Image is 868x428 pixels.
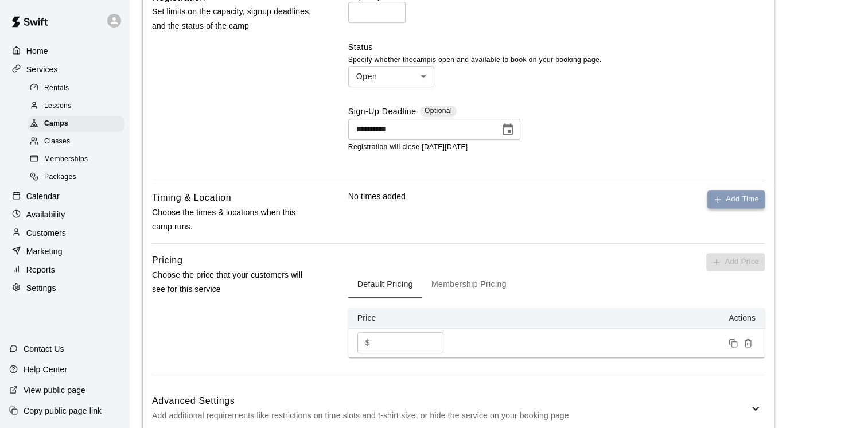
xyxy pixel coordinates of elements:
p: Services [26,64,58,75]
span: Lessons [44,100,72,112]
p: Copy public page link [24,405,102,417]
span: Classes [44,136,70,147]
h6: Advanced Settings [152,394,749,408]
button: Remove price [741,336,756,351]
a: Marketing [9,243,120,260]
span: Camps [44,118,68,130]
a: Lessons [28,97,129,115]
label: Status [348,41,765,53]
span: Packages [44,172,76,183]
h6: Pricing [152,253,182,268]
a: Settings [9,279,120,297]
p: Specify whether the camp is open and available to book on your booking page. [348,55,765,66]
p: View public page [24,384,85,396]
p: Set limits on the capacity, signup deadlines, and the status of the camp [152,5,312,33]
a: Reports [9,261,120,278]
a: Rentals [28,79,129,97]
a: Memberships [28,151,129,169]
a: Customers [9,224,120,242]
th: Price [348,308,463,329]
p: Help Center [24,364,67,375]
a: Camps [28,115,129,133]
p: Contact Us [24,343,64,355]
p: Availability [26,209,65,220]
button: Default Pricing [348,271,422,298]
button: Membership Pricing [422,271,516,298]
div: Camps [28,116,124,132]
p: Settings [26,282,56,294]
p: Registration will close [DATE][DATE] [348,142,765,153]
p: $ [365,337,370,349]
p: Calendar [26,190,60,202]
p: Add additional requirements like restrictions on time slots and t-shirt size, or hide the service... [152,408,749,423]
label: Sign-Up Deadline [348,106,417,119]
div: Memberships [28,151,124,168]
div: Classes [28,134,124,150]
p: Home [26,45,48,57]
p: No times added [348,190,406,208]
div: Open [348,66,434,87]
button: Duplicate price [726,336,741,351]
a: Home [9,42,120,60]
span: Rentals [44,83,69,94]
p: Reports [26,264,55,275]
a: Classes [28,133,129,151]
a: Calendar [9,188,120,205]
p: Choose the price that your customers will see for this service [152,268,312,297]
button: Add Time [707,190,765,208]
h6: Timing & Location [152,190,231,205]
p: Customers [26,227,66,239]
span: Memberships [44,154,88,165]
span: Optional [425,107,452,115]
div: Rentals [28,80,124,96]
p: Choose the times & locations when this camp runs. [152,205,312,234]
p: Marketing [26,246,63,257]
a: Availability [9,206,120,223]
div: Packages [28,169,124,185]
div: Lessons [28,98,124,114]
th: Actions [463,308,765,329]
button: Choose date, selected date is Oct 20, 2026 [496,118,519,141]
a: Services [9,61,120,78]
a: Packages [28,169,129,186]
